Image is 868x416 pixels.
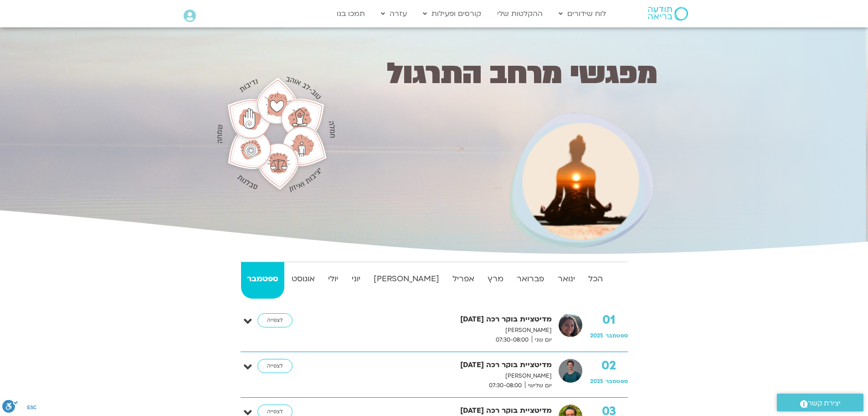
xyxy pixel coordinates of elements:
span: ספטמבר [606,378,628,385]
strong: מדיטציית בוקר רכה [DATE] [313,359,552,371]
span: 2025 [590,332,603,339]
strong: אפריל [447,272,480,286]
a: יוני [346,262,366,299]
a: לוח שידורים [554,5,611,22]
span: 07:30-08:00 [486,381,525,390]
strong: הכל [582,272,608,286]
a: פברואר [511,262,550,299]
strong: [PERSON_NAME] [368,272,445,286]
strong: ינואר [552,272,580,286]
a: ההקלטות שלי [493,5,547,22]
strong: מדיטציית בוקר רכה [DATE] [313,313,552,326]
a: אוגוסט [286,262,321,299]
span: יצירת קשר [808,397,841,410]
a: לצפייה [257,313,293,328]
a: יצירת קשר [777,394,863,411]
strong: יוני [346,272,366,286]
a: מרץ [482,262,509,299]
span: 07:30-08:00 [493,335,532,345]
strong: אוגוסט [286,272,321,286]
img: תודעה בריאה [648,7,688,21]
strong: יולי [323,272,344,286]
span: ספטמבר [606,332,628,339]
h1: מפגשי מרחב התרגול [346,60,657,87]
a: תמכו בנו [332,5,370,22]
strong: ספטמבר [241,272,284,286]
a: לצפייה [257,359,293,374]
a: [PERSON_NAME] [368,262,445,299]
span: יום שלישי [525,381,552,390]
strong: פברואר [511,272,550,286]
a: אפריל [447,262,480,299]
p: [PERSON_NAME] [313,371,552,381]
a: ינואר [552,262,580,299]
a: יולי [323,262,344,299]
strong: 01 [590,313,628,327]
a: קורסים ופעילות [418,5,486,22]
p: [PERSON_NAME] [313,326,552,335]
a: ספטמבר [241,262,284,299]
strong: מרץ [482,272,509,286]
span: 2025 [590,378,603,385]
span: יום שני [532,335,552,345]
a: עזרה [376,5,411,22]
strong: 02 [590,359,628,373]
a: הכל [582,262,608,299]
